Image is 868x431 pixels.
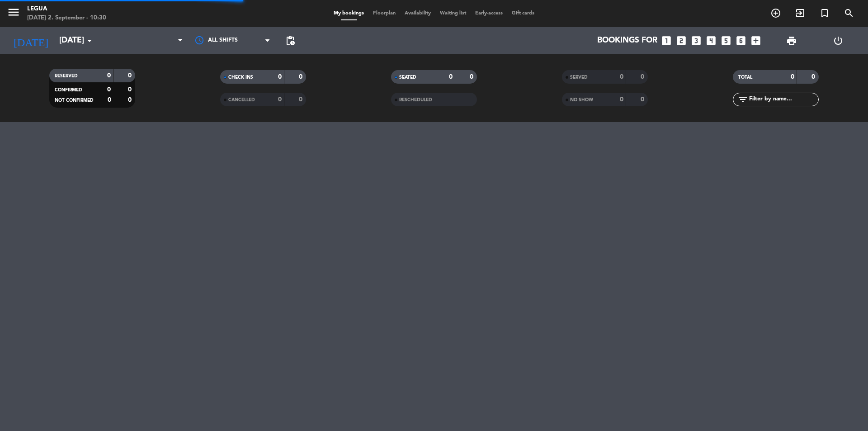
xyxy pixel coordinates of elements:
[750,35,762,47] i: add_box
[55,98,94,103] span: NOT CONFIRMED
[7,31,55,51] i: [DATE]
[449,74,453,80] strong: 0
[833,35,844,46] i: power_settings_new
[368,11,400,16] span: Floorplan
[7,5,20,19] i: menu
[819,8,830,19] i: turned_in_not
[735,35,747,47] i: looks_6
[597,36,657,45] span: Bookings for
[748,95,818,104] input: Filter by name...
[811,74,817,80] strong: 0
[660,35,672,47] i: looks_one
[299,96,304,103] strong: 0
[27,14,106,23] div: [DATE] 2. September - 10:30
[228,98,255,102] span: CANCELLED
[791,74,794,80] strong: 0
[737,94,748,105] i: filter_list
[278,96,282,103] strong: 0
[400,11,435,16] span: Availability
[435,11,471,16] span: Waiting list
[329,11,368,16] span: My bookings
[844,8,854,19] i: search
[7,5,20,22] button: menu
[720,35,732,47] i: looks_5
[128,97,133,103] strong: 0
[55,74,78,78] span: RESERVED
[299,74,304,80] strong: 0
[570,75,588,80] span: SERVED
[770,8,781,19] i: add_circle_outline
[620,74,623,80] strong: 0
[108,97,111,103] strong: 0
[27,5,106,14] div: Legua
[641,96,646,103] strong: 0
[285,35,296,46] span: pending_actions
[738,75,752,80] span: TOTAL
[128,86,133,93] strong: 0
[399,75,416,80] span: SEATED
[107,72,111,79] strong: 0
[107,86,111,93] strong: 0
[470,74,475,80] strong: 0
[507,11,539,16] span: Gift cards
[128,72,133,79] strong: 0
[641,74,646,80] strong: 0
[786,35,797,46] span: print
[84,35,95,46] i: arrow_drop_down
[675,35,687,47] i: looks_two
[471,11,507,16] span: Early-access
[399,98,432,102] span: RESCHEDULED
[55,88,82,92] span: CONFIRMED
[228,75,253,80] span: CHECK INS
[278,74,282,80] strong: 0
[620,96,623,103] strong: 0
[815,27,861,54] div: LOG OUT
[795,8,806,19] i: exit_to_app
[690,35,702,47] i: looks_3
[570,98,593,102] span: NO SHOW
[705,35,717,47] i: looks_4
